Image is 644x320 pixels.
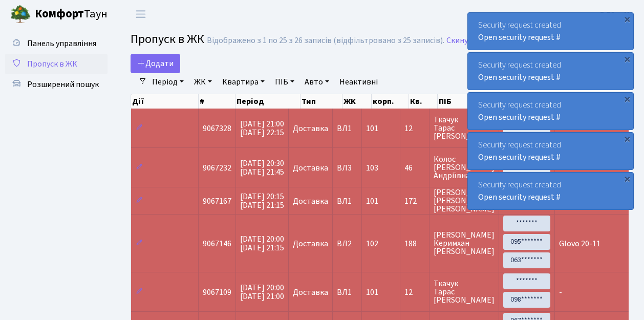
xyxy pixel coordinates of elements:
[337,124,357,133] span: ВЛ1
[293,288,328,296] span: Доставка
[434,116,495,140] span: Ткачук Тарас [PERSON_NAME]
[128,6,154,23] button: Переключити навігацію
[366,238,378,249] span: 102
[622,14,632,24] div: ×
[190,73,216,91] a: ЖК
[203,196,231,207] span: 9067167
[468,13,633,50] div: Security request created
[434,155,495,180] span: Колос [PERSON_NAME] Андріївна
[372,94,409,109] th: корп.
[199,94,235,109] th: #
[404,164,425,172] span: 46
[478,32,561,43] a: Open security request #
[335,73,382,91] a: Неактивні
[240,191,284,211] span: [DATE] 20:15 [DATE] 21:15
[203,162,231,174] span: 9067232
[148,73,188,91] a: Період
[240,233,284,253] span: [DATE] 20:00 [DATE] 21:15
[337,240,357,248] span: ВЛ2
[366,123,378,134] span: 101
[478,72,561,83] a: Open security request #
[446,36,477,46] a: Скинути
[337,197,357,205] span: ВЛ1
[137,58,174,69] span: Додати
[203,123,231,134] span: 9067328
[468,133,633,169] div: Security request created
[293,124,328,133] span: Доставка
[468,53,633,90] div: Security request created
[271,73,298,91] a: ПІБ
[434,188,495,213] span: [PERSON_NAME] [PERSON_NAME] [PERSON_NAME]
[409,94,438,109] th: Кв.
[235,94,300,109] th: Період
[131,30,204,48] span: Пропуск в ЖК
[5,33,108,54] a: Панель управління
[342,94,372,109] th: ЖК
[404,124,425,133] span: 12
[468,93,633,130] div: Security request created
[240,282,284,302] span: [DATE] 20:00 [DATE] 21:00
[622,54,632,64] div: ×
[35,6,84,22] b: Комфорт
[203,238,231,249] span: 9067146
[27,58,77,70] span: Пропуск в ЖК
[337,288,357,296] span: ВЛ1
[600,9,632,20] b: ВЛ2 -. К.
[622,174,632,184] div: ×
[404,197,425,205] span: 172
[10,4,31,25] img: logo.png
[438,94,508,109] th: ПІБ
[27,38,96,49] span: Панель управління
[366,287,378,298] span: 101
[434,280,495,304] span: Ткачук Тарас [PERSON_NAME]
[35,6,108,23] span: Таун
[337,164,357,172] span: ВЛ3
[240,118,284,138] span: [DATE] 21:00 [DATE] 22:15
[559,238,600,249] span: Glovo 20-11
[293,164,328,172] span: Доставка
[478,191,561,203] a: Open security request #
[203,287,231,298] span: 9067109
[131,94,199,109] th: Дії
[366,196,378,207] span: 101
[622,134,632,144] div: ×
[366,162,378,174] span: 103
[27,79,99,90] span: Розширений пошук
[218,73,269,91] a: Квартира
[404,240,425,248] span: 188
[600,8,632,20] a: ВЛ2 -. К.
[622,94,632,104] div: ×
[434,231,495,255] span: [PERSON_NAME] Керимхан [PERSON_NAME]
[240,158,284,178] span: [DATE] 20:30 [DATE] 21:45
[207,36,444,46] div: Відображено з 1 по 25 з 26 записів (відфільтровано з 25 записів).
[478,152,561,163] a: Open security request #
[5,54,108,74] a: Пропуск в ЖК
[404,288,425,296] span: 12
[478,112,561,123] a: Open security request #
[300,73,333,91] a: Авто
[559,287,562,298] span: -
[131,54,180,73] a: Додати
[293,197,328,205] span: Доставка
[293,240,328,248] span: Доставка
[468,173,633,209] div: Security request created
[300,94,342,109] th: Тип
[5,74,108,95] a: Розширений пошук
